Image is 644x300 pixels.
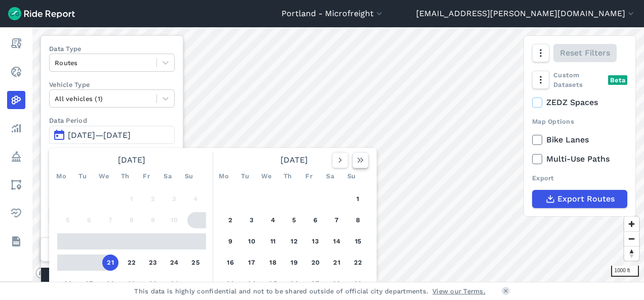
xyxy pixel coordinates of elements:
[532,70,627,89] div: Custom Datasets
[145,233,161,249] button: 16
[286,255,302,271] button: 19
[49,44,175,54] label: Data Type
[187,233,204,249] button: 18
[32,27,644,282] canvas: Map
[124,233,140,249] button: 15
[258,168,274,184] div: We
[244,276,260,292] button: 24
[81,233,97,249] button: 13
[329,255,345,271] button: 21
[532,134,627,146] label: Bike Lanes
[8,7,75,20] img: Ride Report
[222,233,238,249] button: 9
[350,191,366,207] button: 1
[307,276,324,292] button: 27
[35,267,80,279] a: Mapbox logo
[560,47,610,59] span: Reset Filters
[532,173,627,183] div: Export
[307,255,324,271] button: 20
[145,212,161,228] button: 9
[624,246,639,261] button: Reset bearing to north
[7,176,25,194] a: Areas
[307,233,324,249] button: 13
[81,255,97,271] button: 20
[96,168,112,184] div: We
[7,63,25,81] a: Realtime
[81,212,97,228] button: 6
[53,152,210,168] div: [DATE]
[7,204,25,222] a: Health
[222,255,238,271] button: 16
[216,152,373,168] div: [DATE]
[145,276,161,292] button: 30
[416,8,636,20] button: [EMAIL_ADDRESS][PERSON_NAME][DOMAIN_NAME]
[124,276,140,292] button: 29
[7,232,25,251] a: Datasets
[343,168,359,184] div: Su
[301,168,317,184] div: Fr
[187,212,204,228] button: 11
[7,147,25,166] a: Policy
[181,168,197,184] div: Su
[557,193,615,205] span: Export Routes
[265,255,281,271] button: 18
[124,255,140,271] button: 22
[49,126,175,144] button: [DATE]—[DATE]
[532,117,627,126] div: Map Options
[553,44,617,62] button: Reset Filters
[102,276,118,292] button: 28
[102,212,118,228] button: 7
[166,191,182,207] button: 3
[350,212,366,228] button: 8
[265,212,281,228] button: 4
[7,91,25,109] a: Heatmaps
[60,212,76,228] button: 5
[60,233,76,249] button: 12
[281,8,384,20] button: Portland - Microfreight
[265,233,281,249] button: 11
[532,96,627,109] label: ZEDZ Spaces
[102,255,118,271] button: 21
[307,212,324,228] button: 6
[244,233,260,249] button: 10
[611,266,639,277] div: 1000 ft
[322,168,338,184] div: Sa
[166,255,182,271] button: 24
[166,212,182,228] button: 10
[329,276,345,292] button: 28
[432,286,486,296] a: View our Terms.
[7,119,25,137] a: Analyze
[117,168,133,184] div: Th
[624,231,639,246] button: Zoom out
[216,168,232,184] div: Mo
[68,130,131,140] span: [DATE]—[DATE]
[532,190,627,208] button: Export Routes
[350,255,366,271] button: 22
[187,255,204,271] button: 25
[350,233,366,249] button: 15
[49,80,175,89] label: Vehicle Type
[7,34,25,53] a: Report
[279,168,296,184] div: Th
[329,212,345,228] button: 7
[53,168,69,184] div: Mo
[124,212,140,228] button: 8
[244,255,260,271] button: 17
[145,255,161,271] button: 23
[60,255,76,271] button: 19
[81,276,97,292] button: 27
[350,276,366,292] button: 29
[187,191,204,207] button: 4
[222,276,238,292] button: 23
[124,191,140,207] button: 1
[49,116,175,125] label: Data Period
[60,276,76,292] button: 26
[159,168,176,184] div: Sa
[74,168,91,184] div: Tu
[532,153,627,165] label: Multi-Use Paths
[286,233,302,249] button: 12
[608,75,627,85] div: Beta
[222,212,238,228] button: 2
[102,233,118,249] button: 14
[166,276,182,292] button: 31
